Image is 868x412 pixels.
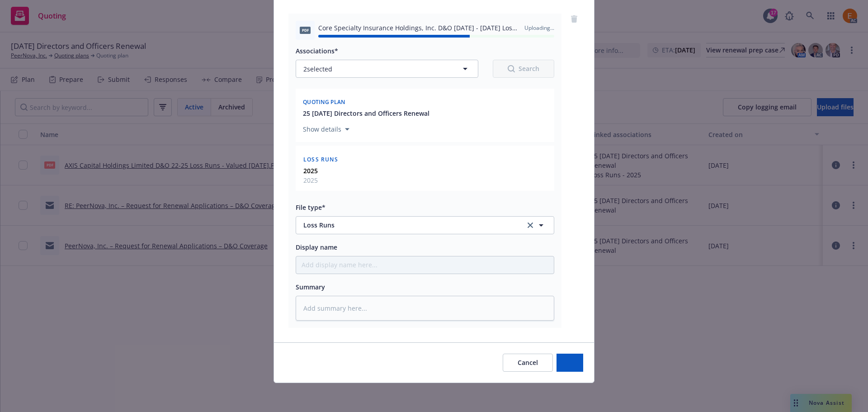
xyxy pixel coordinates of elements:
span: Core Specialty Insurance Holdings, Inc. D&O [DATE] - [DATE] Loss Runs - Valued [DATE].PDF [318,23,517,33]
span: Display name [296,243,337,251]
span: Cancel [518,358,538,367]
button: Loss Runsclear selection [296,216,554,234]
span: Summary [296,283,325,291]
span: PDF [300,27,311,33]
span: Loss Runs [303,220,513,230]
a: remove [569,14,580,24]
input: Add display name here... [296,256,554,274]
a: clear selection [525,220,536,231]
span: Loss Runs [303,156,338,163]
strong: 2025 [303,166,318,175]
span: Associations* [296,47,338,55]
button: 25 [DATE] Directors and Officers Renewal [303,109,429,118]
button: 2selected [296,60,478,78]
span: Uploading... [524,24,554,32]
span: 2 selected [303,64,332,74]
button: Show details [299,124,353,135]
button: Add files [557,354,583,372]
span: Quoting plan [303,98,345,106]
span: File type* [296,203,325,212]
span: Add files [557,358,583,367]
span: 2025 [303,175,318,185]
button: Cancel [503,354,553,372]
